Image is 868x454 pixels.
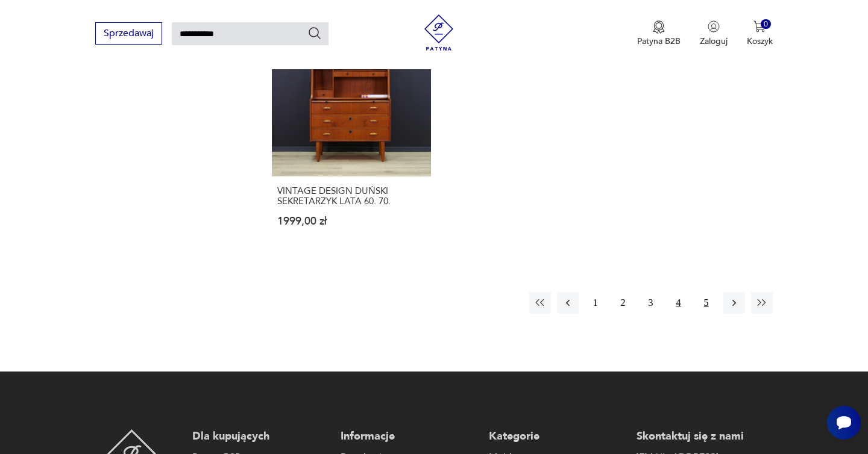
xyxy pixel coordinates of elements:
button: Zaloguj [700,20,728,47]
div: 0 [761,19,771,30]
a: Sprzedawaj [95,30,162,39]
button: 0Koszyk [747,20,773,47]
a: Produkt wyprzedanyVINTAGE DESIGN DUŃSKI SEKRETARZYK LATA 60. 70.VINTAGE DESIGN DUŃSKI SEKRETARZYK... [272,18,430,250]
a: Ikona medaluPatyna B2B [637,20,681,47]
p: Kategorie [489,429,625,444]
img: Ikona medalu [653,20,665,34]
h3: VINTAGE DESIGN DUŃSKI SEKRETARZYK LATA 60. 70. [277,186,425,207]
iframe: Smartsupp widget button [827,406,861,440]
button: 1 [585,292,606,314]
p: Informacje [341,429,477,444]
button: Patyna B2B [637,20,681,47]
img: Ikonka użytkownika [708,20,720,33]
button: 4 [668,292,690,314]
img: Patyna - sklep z meblami i dekoracjami vintage [421,14,457,51]
p: Skontaktuj się z nami [637,429,773,444]
button: Szukaj [307,26,322,40]
p: 1999,00 zł [277,216,425,226]
p: Patyna B2B [637,36,681,47]
p: Koszyk [747,36,773,47]
button: 2 [612,292,634,314]
p: Zaloguj [700,36,728,47]
p: Dla kupujących [192,429,329,444]
button: 5 [696,292,717,314]
img: Ikona koszyka [753,20,766,33]
button: Sprzedawaj [95,22,162,45]
button: 3 [640,292,662,314]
